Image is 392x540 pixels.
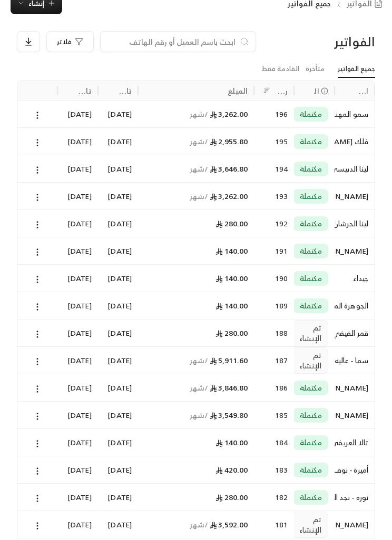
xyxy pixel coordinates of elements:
[300,164,322,175] span: مكتملة
[190,190,208,203] span: / شهر
[118,85,132,98] div: تاريخ الإنشاء
[190,518,208,532] span: / شهر
[299,515,321,536] span: تم الإنشاء
[104,320,132,347] div: [DATE]
[190,108,208,121] span: / شهر
[104,457,132,484] div: [DATE]
[57,39,72,46] span: فلاتر
[144,429,248,456] div: 140.00
[341,402,368,429] div: [PERSON_NAME]
[64,512,91,538] div: [DATE]
[64,457,91,484] div: [DATE]
[104,402,132,429] div: [DATE]
[64,429,91,456] div: [DATE]
[341,128,368,155] div: فلك [PERSON_NAME]
[144,101,248,128] div: 3,262.00
[64,101,91,128] div: [DATE]
[144,211,248,237] div: 280.00
[274,85,288,98] div: رقم الفاتورة
[300,493,322,503] span: مكتملة
[341,183,368,210] div: [PERSON_NAME]
[300,301,322,312] span: مكتملة
[64,265,91,292] div: [DATE]
[341,211,368,237] div: لينا الحرشان
[190,354,208,367] span: / شهر
[144,128,248,155] div: 2,955.80
[341,457,368,484] div: أميرة - نوف - [PERSON_NAME]
[260,320,288,347] div: 188
[293,34,376,51] div: الفواتير
[300,465,322,476] span: مكتملة
[190,163,208,176] span: / شهر
[64,375,91,402] div: [DATE]
[144,457,248,484] div: 420.00
[104,156,132,183] div: [DATE]
[341,347,368,374] div: سما - عاليه
[144,238,248,265] div: 140.00
[306,61,325,78] a: متأخرة
[260,429,288,456] div: 184
[104,211,132,237] div: [DATE]
[144,347,248,374] div: 5,911.60
[338,61,375,78] a: جميع الفواتير
[300,192,322,202] span: مكتملة
[355,85,368,98] div: اسم العميل
[144,265,248,292] div: 140.00
[260,128,288,155] div: 195
[144,320,248,347] div: 280.00
[261,61,299,78] a: القادمة فقط
[104,101,132,128] div: [DATE]
[46,32,94,53] button: فلاتر
[144,402,248,429] div: 3,549.80
[299,323,321,344] span: تم الإنشاء
[300,383,322,394] span: مكتملة
[144,512,248,538] div: 3,592.00
[144,484,248,511] div: 280.00
[104,183,132,210] div: [DATE]
[260,457,288,484] div: 183
[64,347,91,374] div: [DATE]
[107,36,236,48] input: ابحث باسم العميل أو رقم الهاتف
[190,409,208,422] span: / شهر
[64,128,91,155] div: [DATE]
[300,219,322,229] span: مكتملة
[104,484,132,511] div: [DATE]
[64,402,91,429] div: [DATE]
[341,156,368,183] div: لينا الدبيسي
[260,85,273,97] button: Sort
[300,137,322,147] span: مكتملة
[104,238,132,265] div: [DATE]
[260,211,288,237] div: 192
[104,429,132,456] div: [DATE]
[300,109,322,120] span: مكتملة
[260,265,288,292] div: 190
[260,484,288,511] div: 182
[341,265,368,292] div: جيداء
[260,375,288,402] div: 186
[104,128,132,155] div: [DATE]
[64,293,91,319] div: [DATE]
[77,85,91,98] div: تاريخ التحديث
[300,411,322,421] span: مكتملة
[64,156,91,183] div: [DATE]
[260,512,288,538] div: 181
[64,238,91,265] div: [DATE]
[104,512,132,538] div: [DATE]
[260,293,288,319] div: 189
[64,211,91,237] div: [DATE]
[260,101,288,128] div: 196
[144,375,248,402] div: 3,846.80
[144,156,248,183] div: 3,646.80
[341,320,368,347] div: قمر الفيفي
[144,293,248,319] div: 140.00
[341,101,368,128] div: سمو المهنا
[300,438,322,448] span: مكتملة
[190,382,208,395] span: / شهر
[300,246,322,257] span: مكتملة
[228,85,248,98] div: المبلغ
[299,351,321,372] span: تم الإنشاء
[260,156,288,183] div: 194
[64,484,91,511] div: [DATE]
[260,183,288,210] div: 193
[260,347,288,374] div: 187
